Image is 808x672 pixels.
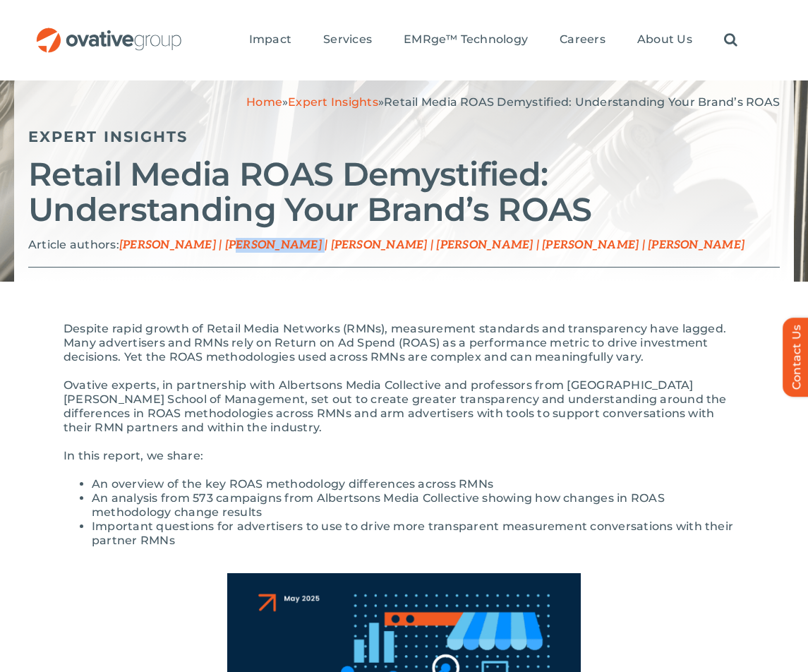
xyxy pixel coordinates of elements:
li: An overview of the key ROAS methodology differences across RMNs [92,477,744,491]
a: Expert Insights [28,128,188,145]
span: Retail Media ROAS Demystified: Understanding Your Brand’s ROAS [384,95,780,109]
a: Impact [249,32,291,48]
span: Services [323,32,372,47]
li: An analysis from 573 campaigns from Albertsons Media Collective showing how changes in ROAS metho... [92,491,744,520]
li: Important questions for advertisers to use to drive more transparent measurement conversations wi... [92,520,744,548]
a: Search [724,32,737,48]
a: Home [246,95,282,109]
p: Article authors: [28,238,780,253]
span: Careers [560,32,605,47]
a: Expert Insights [288,95,378,109]
a: EMRge™ Technology [404,32,528,48]
h2: Retail Media ROAS Demystified: Understanding Your Brand’s ROAS [28,157,780,227]
p: Despite rapid growth of Retail Media Networks (RMNs), measurement standards and transparency have... [64,322,744,364]
a: Services [323,32,372,48]
p: In this report, we share: [64,449,744,463]
a: About Us [637,32,692,48]
span: About Us [637,32,692,47]
a: OG_Full_horizontal_RGB [35,26,183,40]
p: Ovative experts, in partnership with Albertsons Media Collective and professors from [GEOGRAPHIC_... [64,378,744,435]
nav: Menu [249,18,737,63]
a: Careers [560,32,605,48]
span: [PERSON_NAME] | [PERSON_NAME] | [PERSON_NAME] | [PERSON_NAME] | [PERSON_NAME] | [PERSON_NAME] [119,239,744,252]
span: » » [246,95,780,109]
span: EMRge™ Technology [404,32,528,47]
span: Impact [249,32,291,47]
